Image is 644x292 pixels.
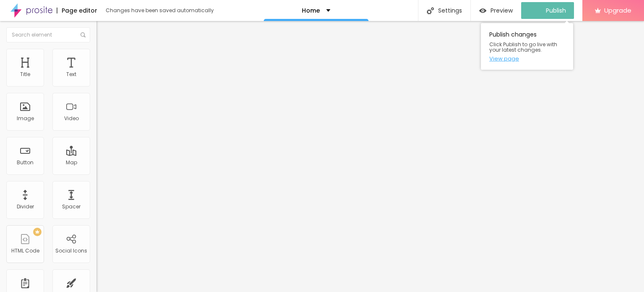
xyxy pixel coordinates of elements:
[521,2,574,19] button: Publish
[427,7,434,14] img: Icone
[604,7,631,14] span: Upgrade
[17,204,34,210] div: Divider
[491,7,513,14] span: Preview
[479,7,486,14] img: view-1.svg
[489,42,565,53] span: Click Publish to go live with your latest changes.
[481,23,573,70] div: Publish changes
[80,32,86,37] img: Icone
[17,116,34,121] div: Image
[64,116,79,121] div: Video
[471,2,521,19] button: Preview
[546,7,566,14] span: Publish
[17,160,34,166] div: Button
[66,71,76,77] div: Text
[66,160,77,166] div: Map
[62,204,80,210] div: Spacer
[106,8,214,13] div: Changes have been saved automatically
[57,8,97,13] div: Page editor
[11,248,39,254] div: HTML Code
[20,71,30,77] div: Title
[55,248,87,254] div: Social Icons
[489,56,565,61] a: View page
[302,8,320,13] p: Home
[6,27,90,42] input: Search element
[96,21,644,292] iframe: Editor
